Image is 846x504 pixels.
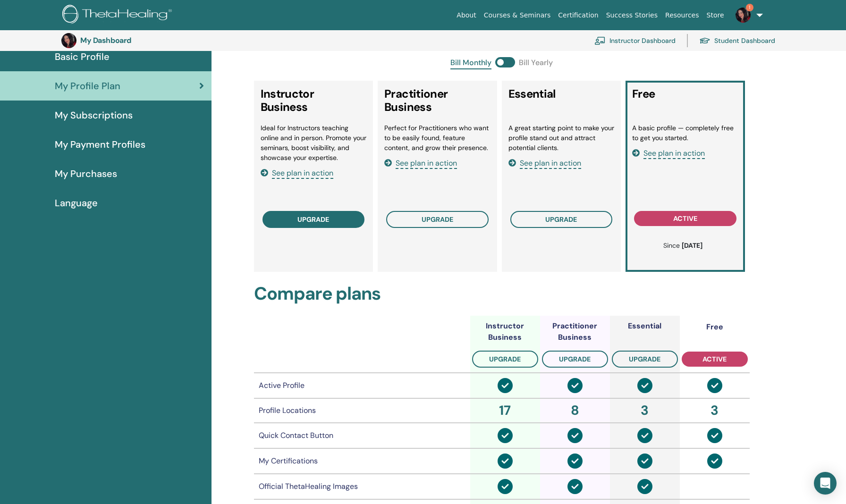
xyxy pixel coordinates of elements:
[508,158,581,168] a: See plan in action
[384,123,491,153] li: Perfect for Practitioners who want to be easily found, feature content, and grow their presence.
[699,37,711,45] img: graduation-cap.svg
[254,283,750,305] h2: Compare plans
[297,216,329,223] span: upgrade
[422,215,453,224] span: upgrade
[706,321,723,333] div: Free
[261,168,333,178] a: See plan in action
[262,211,365,228] button: upgrade
[632,148,705,158] a: See plan in action
[637,378,652,393] img: circle-check-solid.svg
[508,123,615,153] li: A great starting point to make your profile stand out and attract potential clients.
[542,401,608,420] div: 8
[61,33,76,48] img: default.jpg
[707,428,722,443] img: circle-check-solid.svg
[612,351,678,368] button: upgrade
[55,50,110,64] span: Basic Profile
[62,5,175,26] img: logo.png
[386,211,489,228] button: upgrade
[55,108,133,122] span: My Subscriptions
[396,158,457,169] span: See plan in action
[707,454,722,469] img: circle-check-solid.svg
[643,148,705,159] span: See plan in action
[746,4,753,11] span: 1
[498,378,513,393] img: circle-check-solid.svg
[554,7,602,24] a: Certification
[540,320,610,343] div: Practitioner Business
[384,158,457,168] a: See plan in action
[612,401,678,420] div: 3
[628,320,661,332] div: Essential
[602,7,661,24] a: Success Stories
[510,211,613,228] button: upgrade
[453,7,480,24] a: About
[259,481,465,492] div: Official ThetaHealing Images
[673,214,697,223] span: active
[682,401,748,420] div: 3
[682,352,748,367] button: active
[261,123,367,163] li: Ideal for Instructors teaching online and in person. Promote your seminars, boost visibility, and...
[637,479,652,494] img: circle-check-solid.svg
[55,167,117,181] span: My Purchases
[55,79,120,93] span: My Profile Plan
[450,57,491,69] span: Bill Monthly
[629,355,660,363] span: upgrade
[259,405,465,416] div: Profile Locations
[703,7,728,24] a: Store
[637,428,652,443] img: circle-check-solid.svg
[661,7,703,24] a: Resources
[594,36,606,45] img: chalkboard-teacher.svg
[472,401,538,420] div: 17
[498,479,513,494] img: circle-check-solid.svg
[682,241,702,250] b: [DATE]
[707,378,722,393] img: circle-check-solid.svg
[498,454,513,469] img: circle-check-solid.svg
[567,454,583,469] img: circle-check-solid.svg
[699,30,775,51] a: Student Dashboard
[470,320,540,343] div: Instructor Business
[80,36,175,45] h3: My Dashboard
[498,428,513,443] img: circle-check-solid.svg
[472,351,538,368] button: upgrade
[567,479,583,494] img: circle-check-solid.svg
[567,428,583,443] img: circle-check-solid.svg
[637,241,729,251] p: Since
[489,355,521,363] span: upgrade
[702,355,727,363] span: active
[594,30,676,51] a: Instructor Dashboard
[567,378,583,393] img: circle-check-solid.svg
[55,196,98,210] span: Language
[259,430,465,441] div: Quick Contact Button
[259,455,465,467] div: My Certifications
[480,7,555,24] a: Courses & Seminars
[637,454,652,469] img: circle-check-solid.svg
[520,158,581,169] span: See plan in action
[632,123,738,143] li: A basic profile — completely free to get you started.
[736,8,751,23] img: default.jpg
[542,351,608,368] button: upgrade
[55,137,145,151] span: My Payment Profiles
[272,168,333,179] span: See plan in action
[545,215,577,224] span: upgrade
[814,472,837,495] div: Open Intercom Messenger
[559,355,591,363] span: upgrade
[634,211,736,226] button: active
[259,380,465,391] div: Active Profile
[519,57,553,69] span: Bill Yearly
